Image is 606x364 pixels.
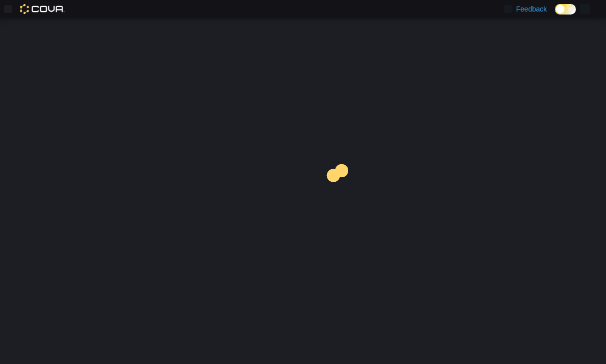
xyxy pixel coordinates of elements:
img: Cova [20,4,65,14]
span: Dark Mode [555,15,555,15]
input: Dark Mode [555,4,576,15]
span: Feedback [516,4,547,14]
img: cova-loader [303,157,378,232]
